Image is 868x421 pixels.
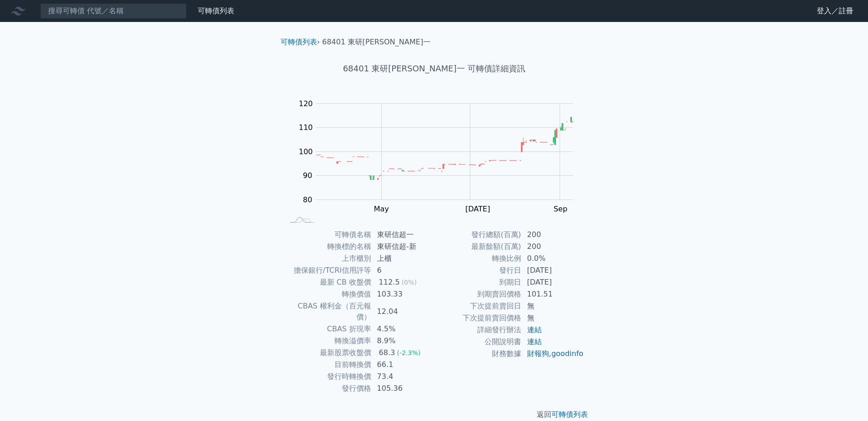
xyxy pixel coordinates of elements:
td: 發行總額(百萬) [434,229,522,241]
tspan: [DATE] [465,205,490,213]
a: 財報狗 [527,349,549,358]
p: 返回 [273,409,595,420]
td: 目前轉換價 [284,359,372,371]
td: [DATE] [522,264,584,276]
td: 東研信超一 [372,229,434,241]
div: 112.5 [377,277,402,288]
td: 下次提前賣回日 [434,300,522,312]
td: 無 [522,300,584,312]
td: 0.0% [522,253,584,264]
h1: 68401 東研[PERSON_NAME]一 可轉債詳細資訊 [273,62,595,75]
td: 轉換價值 [284,288,372,300]
tspan: Sep [554,205,567,213]
input: 搜尋可轉債 代號／名稱 [40,3,187,19]
td: 73.4 [372,371,434,383]
tspan: 100 [299,147,313,156]
td: 12.04 [372,300,434,323]
li: › [280,37,320,48]
td: 詳細發行辦法 [434,324,522,336]
td: 105.36 [372,383,434,394]
td: , [522,348,584,360]
tspan: 80 [303,195,312,204]
g: Chart [294,99,587,232]
td: 4.5% [372,323,434,335]
td: 200 [522,229,584,241]
td: 101.51 [522,288,584,300]
span: (0%) [402,279,417,286]
td: 無 [522,312,584,324]
a: 可轉債列表 [198,6,234,15]
tspan: 90 [303,171,312,180]
td: 發行時轉換價 [284,371,372,383]
li: 68401 東研[PERSON_NAME]一 [322,37,431,48]
tspan: May [374,205,389,213]
a: 連結 [527,337,542,346]
td: CBAS 權利金（百元報價） [284,300,372,323]
td: 66.1 [372,359,434,371]
td: 轉換溢價率 [284,335,372,347]
td: 轉換標的名稱 [284,241,372,253]
td: 到期賣回價格 [434,288,522,300]
td: [DATE] [522,276,584,288]
a: 連結 [527,325,542,334]
tspan: 110 [299,123,313,132]
td: 財務數據 [434,348,522,360]
td: 東研信超-新 [372,241,434,253]
div: 68.3 [377,347,397,358]
a: 可轉債列表 [280,38,317,46]
tspan: 120 [299,99,313,108]
td: 200 [522,241,584,253]
span: (-2.3%) [397,349,421,356]
a: goodinfo [551,349,583,358]
td: 6 [372,264,434,276]
td: 發行價格 [284,383,372,394]
td: 最新股票收盤價 [284,347,372,359]
td: 103.33 [372,288,434,300]
td: 發行日 [434,264,522,276]
td: 最新 CB 收盤價 [284,276,372,288]
td: 最新餘額(百萬) [434,241,522,253]
a: 登入／註冊 [809,4,861,18]
td: 到期日 [434,276,522,288]
td: 8.9% [372,335,434,347]
td: 擔保銀行/TCRI信用評等 [284,264,372,276]
td: 上櫃 [372,253,434,264]
td: 下次提前賣回價格 [434,312,522,324]
td: 上市櫃別 [284,253,372,264]
td: 公開說明書 [434,336,522,348]
td: CBAS 折現率 [284,323,372,335]
td: 轉換比例 [434,253,522,264]
a: 可轉債列表 [551,410,588,419]
td: 可轉債名稱 [284,229,372,241]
